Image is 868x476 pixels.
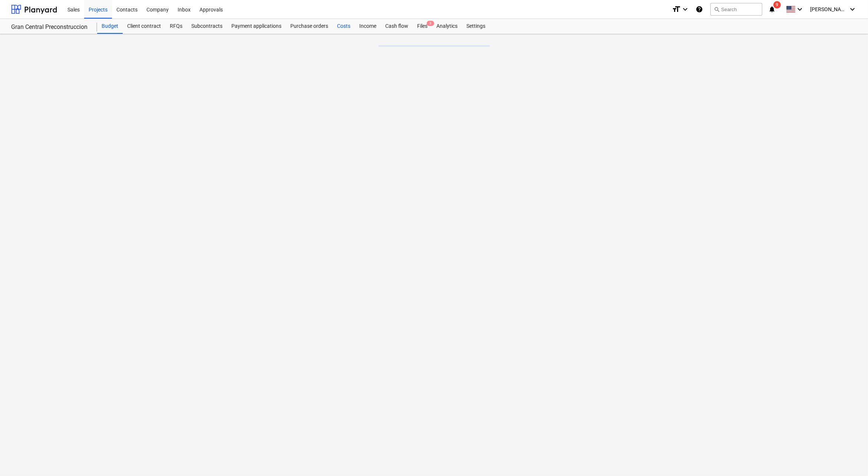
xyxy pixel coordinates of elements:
a: Analytics [432,19,462,34]
i: keyboard_arrow_down [681,5,690,14]
a: Payment applications [227,19,286,34]
a: Income [355,19,381,34]
a: Purchase orders [286,19,333,34]
a: Costs [333,19,355,34]
a: Subcontracts [187,19,227,34]
a: Client contract [123,19,165,34]
div: Gran Central Preconstruccion [11,23,88,31]
div: Widget de chat [831,440,868,476]
i: Knowledge base [696,5,703,14]
span: [PERSON_NAME] [810,6,847,12]
div: Files [413,19,432,34]
span: 3 [427,21,434,26]
a: Cash flow [381,19,413,34]
i: notifications [768,5,776,14]
a: Settings [462,19,490,34]
button: Search [710,3,762,16]
span: search [714,6,720,12]
a: Budget [97,19,123,34]
i: keyboard_arrow_down [848,5,857,14]
i: keyboard_arrow_down [795,5,804,14]
a: RFQs [165,19,187,34]
iframe: Chat Widget [831,440,868,476]
i: format_size [672,5,681,14]
a: Files3 [413,19,432,34]
span: 9 [773,1,781,9]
